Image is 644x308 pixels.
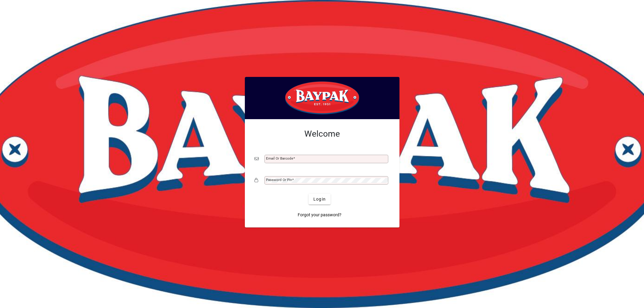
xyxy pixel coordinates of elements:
[255,129,390,139] h2: Welcome
[266,178,292,182] mat-label: Password or Pin
[295,209,344,220] a: Forgot your password?
[298,212,341,218] span: Forgot your password?
[266,156,293,160] mat-label: Email or Barcode
[313,196,326,202] span: Login
[309,194,331,205] button: Login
